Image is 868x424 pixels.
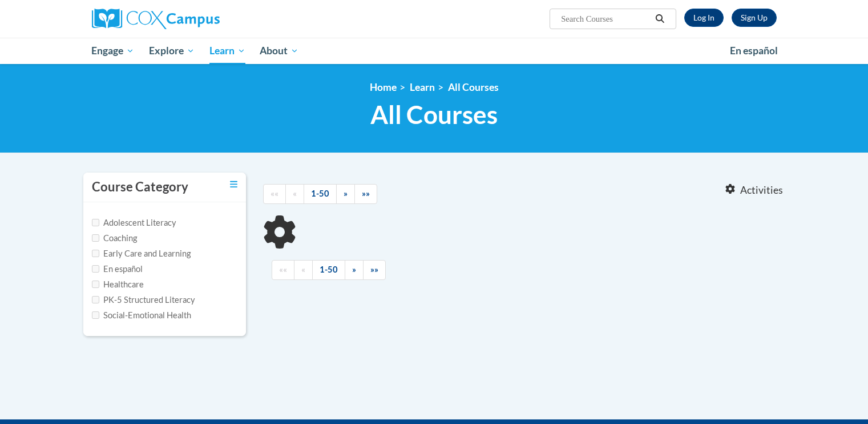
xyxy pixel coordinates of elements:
[370,81,397,93] a: Home
[732,9,777,27] a: Register
[260,44,298,58] span: About
[294,260,313,280] a: Previous
[370,265,378,274] span: »»
[92,219,99,226] input: Checkbox for Options
[92,294,195,306] label: PK-5 Structured Literacy
[684,9,724,27] a: Log In
[92,263,143,275] label: En español
[354,184,377,204] a: End
[202,38,253,64] a: Learn
[560,12,651,26] input: Search Courses
[336,184,355,204] a: Next
[92,278,144,291] label: Healthcare
[293,189,297,198] span: «
[344,189,348,198] span: »
[91,44,134,58] span: Engage
[92,232,137,245] label: Coaching
[272,260,294,280] a: Begining
[312,260,345,280] a: 1-50
[363,260,386,280] a: End
[92,217,176,229] label: Adolescent Literacy
[252,38,306,64] a: About
[730,45,778,57] span: En español
[271,189,278,198] span: ««
[304,184,337,204] a: 1-50
[142,38,202,64] a: Explore
[230,178,237,191] a: Toggle collapse
[740,184,783,197] span: Activities
[92,265,99,273] input: Checkbox for Options
[345,260,364,280] a: Next
[209,44,245,58] span: Learn
[285,184,304,204] a: Previous
[84,38,142,64] a: Engage
[352,265,356,274] span: »
[92,9,309,29] a: Cox Campus
[301,265,305,274] span: «
[362,189,370,198] span: »»
[92,9,220,29] img: Cox Campus
[263,184,286,204] a: Begining
[279,265,287,274] span: ««
[92,250,99,257] input: Checkbox for Options
[92,309,191,322] label: Social-Emotional Health
[370,99,498,130] span: All Courses
[92,247,191,260] label: Early Care and Learning
[92,281,99,288] input: Checkbox for Options
[92,296,99,303] input: Checkbox for Options
[722,39,785,63] a: En español
[92,178,188,196] h3: Course Category
[410,81,435,93] a: Learn
[92,311,99,319] input: Checkbox for Options
[92,234,99,242] input: Checkbox for Options
[149,44,195,58] span: Explore
[448,81,499,93] a: All Courses
[651,12,668,26] button: Search
[75,38,794,64] div: Main menu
